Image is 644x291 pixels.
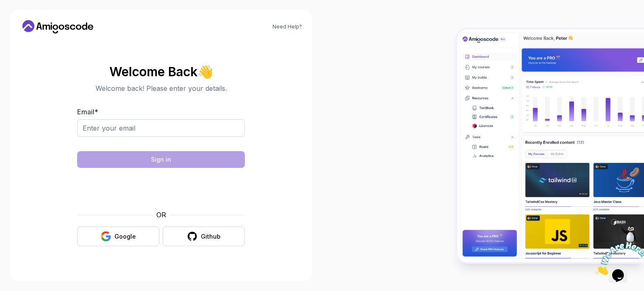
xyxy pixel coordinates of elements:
[77,65,245,78] h2: Welcome Back
[98,173,224,205] iframe: Widget contenant une case à cocher pour le défi de sécurité hCaptcha
[201,232,221,241] div: Github
[156,210,166,220] p: OR
[457,29,644,262] img: Amigoscode Dashboard
[592,239,644,278] iframe: chat widget
[77,119,245,137] input: Enter your email
[151,155,171,164] div: Sign in
[20,20,96,33] a: Home link
[77,151,245,168] button: Sign in
[163,227,245,246] button: Github
[3,3,55,36] img: Chat attention grabber
[273,23,302,30] a: Need Help?
[77,108,98,116] label: Email *
[77,227,159,246] button: Google
[196,62,216,81] span: 👋
[114,232,136,241] div: Google
[77,83,245,93] p: Welcome back! Please enter your details.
